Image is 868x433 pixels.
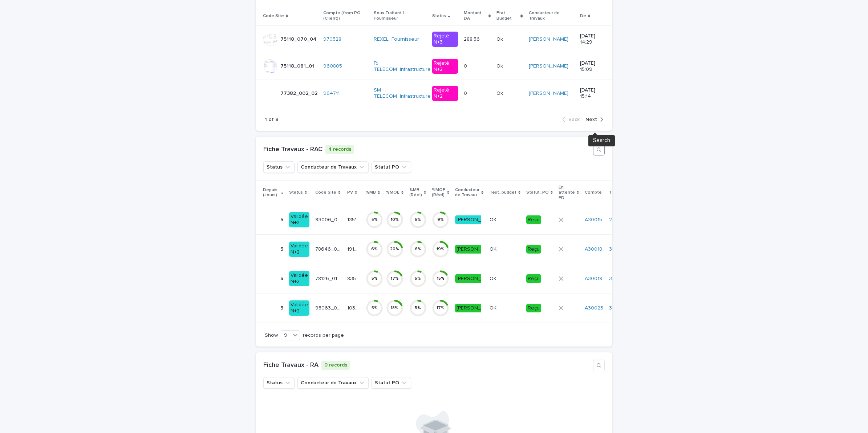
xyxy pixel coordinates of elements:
[347,304,362,311] p: 103362.66
[496,89,504,97] p: Ok
[321,361,350,370] p: 0 records
[432,186,445,199] p: %MOE (Réel)
[303,332,344,339] p: records per page
[289,271,309,286] div: Validée N+2
[464,89,469,97] p: 0
[374,9,426,23] p: Sous Traitant | Fournisseur
[464,35,481,43] p: 288.56
[263,12,284,20] p: Code Site
[432,12,446,20] p: Status
[529,63,568,69] a: [PERSON_NAME]
[529,9,574,23] p: Conducteur de Travaux
[609,276,621,282] a: 3567
[585,189,602,197] p: Compte
[432,86,458,101] div: Rejeté N+2
[409,186,422,199] p: %MB (Réel)
[529,90,568,97] a: [PERSON_NAME]
[347,274,362,282] p: 83544.05
[455,274,498,283] div: [PERSON_NAME]
[386,276,403,281] div: 17 %
[372,377,411,389] button: Statut PO
[315,189,336,197] p: Code Site
[289,189,303,197] p: Status
[323,90,340,97] a: 964711
[432,32,458,47] div: Rejeté N+3
[263,146,323,154] h1: Fiche Travaux - RAC
[347,245,362,252] p: 191418.9
[366,305,383,311] div: 5 %
[315,274,342,282] p: 78126_015_14
[386,247,403,252] div: 20 %
[280,215,285,223] p: 5
[409,247,427,252] div: 6 %
[289,242,309,257] div: Validée N+2
[374,36,419,43] a: REXEL_Fournisseur
[281,332,291,339] div: 9
[366,247,383,252] div: 6 %
[585,117,597,122] span: Next
[325,145,354,154] p: 4 records
[585,246,602,252] a: A30018
[585,217,602,223] a: A30015
[256,80,612,107] tr: 77382_002_0277382_002_02 964711 SM TELECOM_Infrastructure Rejeté N+200 OkOk [PERSON_NAME] [DATE] ...
[280,304,285,311] p: 5
[265,332,278,339] p: Show
[315,245,342,252] p: 78646_038_05
[490,189,516,197] p: Test_budget
[526,304,541,313] div: Reçu
[580,87,605,100] p: [DATE] 15:14
[526,215,541,224] div: Reçu
[609,305,621,311] a: 3568
[432,305,449,311] div: 17 %
[256,293,641,323] tr: 55 Validée N+295063_011_0395063_011_03 103362.66103362.66 5%18%5%17%[PERSON_NAME]OKOK ReçuA30023 ...
[455,215,498,224] div: [PERSON_NAME]
[526,274,541,283] div: Reçu
[366,217,383,222] div: 5 %
[347,189,353,197] p: PV
[256,264,641,293] tr: 55 Validée N+278126_015_1478126_015_14 83544.0583544.05 5%17%5%15%[PERSON_NAME]OKOK ReçuA30019 3567
[315,304,342,311] p: 95063_011_03
[280,35,318,43] p: 75118_070_04
[256,234,641,264] tr: 55 Validée N+278646_038_0578646_038_05 191418.9191418.9 6%20%6%19%[PERSON_NAME]OKOK ReçuA30018 3165
[256,205,641,234] tr: 55 Validée N+293006_015_0593006_015_05 135136.93135136.93 5%10%5%9%[PERSON_NAME]OKOK ReçuA30015 2048
[280,245,285,252] p: 5
[583,116,603,123] button: Next
[580,60,605,73] p: [DATE] 15:09
[529,36,568,43] a: [PERSON_NAME]
[562,116,583,123] button: Back
[297,161,369,173] button: Conducteur de Travaux
[490,274,498,282] p: OK
[568,117,580,122] span: Back
[265,117,279,123] p: 1 of 8
[559,183,575,202] p: En attente FD
[432,247,449,252] div: 19 %
[526,245,541,254] div: Reçu
[496,62,504,69] p: Ok
[496,35,504,43] p: Ok
[585,305,603,311] a: A30023
[263,361,319,369] h1: Fiche Travaux - RA
[409,305,427,311] div: 5 %
[464,62,469,69] p: 0
[372,161,411,173] button: Statut PO
[580,12,586,20] p: De
[455,304,498,313] div: [PERSON_NAME]
[289,300,309,316] div: Validée N+2
[347,215,362,223] p: 135136.93
[280,89,319,97] p: 77382_002_02
[386,217,403,222] div: 10 %
[366,276,383,281] div: 5 %
[323,9,368,23] p: Compte (from PO (Client))
[580,33,605,45] p: [DATE] 14:29
[374,87,431,100] a: SM TELECOM_Infrastructure
[386,305,403,311] div: 18 %
[432,217,449,222] div: 9 %
[323,63,342,69] a: 960805
[455,245,498,254] div: [PERSON_NAME]
[374,60,431,73] a: PJ TELECOM_Infrastructure
[490,304,498,311] p: OK
[609,246,620,252] a: 3165
[432,276,449,281] div: 15 %
[409,217,427,222] div: 5 %
[323,36,341,43] a: 970528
